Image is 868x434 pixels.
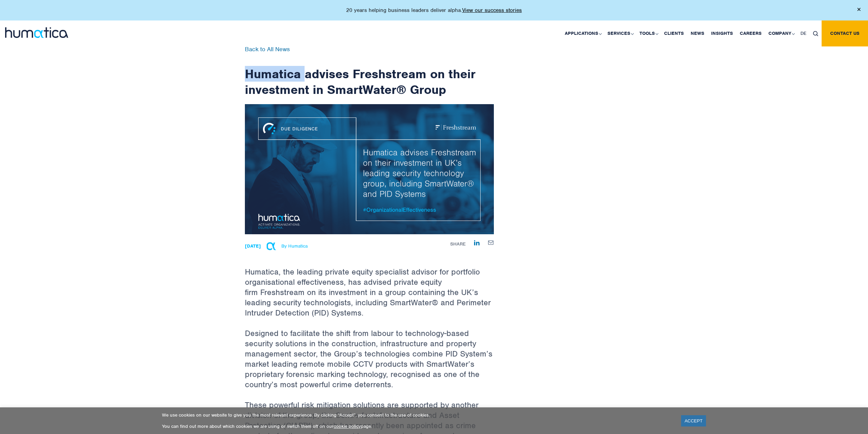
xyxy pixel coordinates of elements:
[488,239,494,245] a: Share by E-Mail
[488,240,494,245] img: mailby
[346,7,522,14] p: 20 years helping business leaders deliver alpha.
[736,20,765,46] a: Careers
[636,20,661,46] a: Tools
[264,239,278,253] img: Michael Hillington
[162,423,673,429] p: You can find out more about which cookies we are using or switch them off on our page.
[245,45,290,53] a: Back to All News
[334,423,361,429] a: cookie policy
[604,20,636,46] a: Services
[5,27,68,38] img: logo
[800,30,806,36] span: DE
[687,20,708,46] a: News
[681,415,706,426] a: ACCEPT
[245,104,494,234] img: ndetails
[281,243,308,249] span: By Humatica
[765,20,797,46] a: Company
[245,243,261,249] strong: [DATE]
[245,46,494,97] h1: Humatica advises Freshstream on their investment in SmartWater® Group
[822,20,868,46] a: Contact us
[813,31,818,36] img: search_icon
[474,240,480,246] img: Share on LinkedIn
[561,20,604,46] a: Applications
[708,20,736,46] a: Insights
[245,328,492,390] span: Designed to facilitate the shift from labour to technology-based security solutions in the constr...
[162,412,673,418] p: We use cookies on our website to give you the most relevant experience. By clicking “Accept”, you...
[245,267,491,318] span: Humatica, the leading private equity specialist advisor for portfolio organisational effectivenes...
[797,20,810,46] a: DE
[474,239,480,245] a: Share on LinkedIn
[661,20,687,46] a: Clients
[462,7,522,14] a: View our success stories
[450,241,466,247] span: Share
